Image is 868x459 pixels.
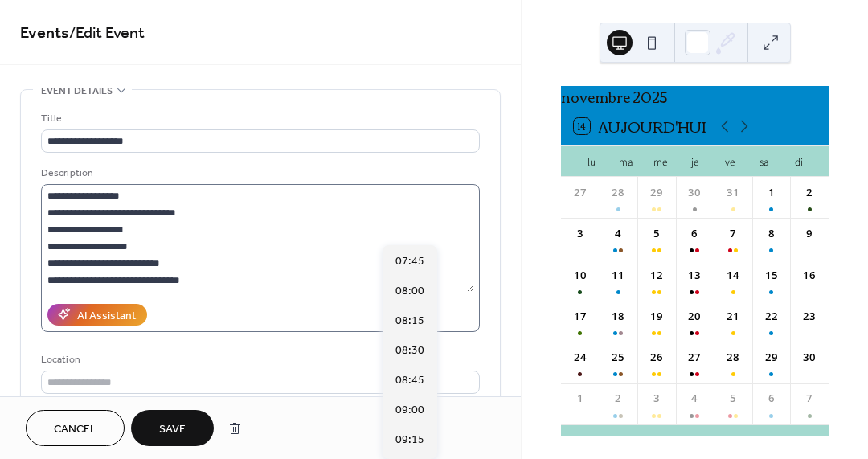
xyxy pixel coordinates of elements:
[572,391,588,407] div: 1
[678,146,712,177] div: je
[649,391,665,407] div: 3
[159,421,186,438] span: Save
[725,309,741,325] div: 21
[712,146,747,177] div: ve
[725,391,741,407] div: 5
[41,83,113,100] span: Event details
[801,350,817,366] div: 30
[687,309,703,325] div: 20
[41,165,477,182] div: Description
[687,185,703,201] div: 30
[801,268,817,284] div: 16
[801,185,817,201] div: 2
[725,350,741,366] div: 28
[725,185,741,201] div: 31
[687,268,703,284] div: 13
[131,410,214,446] button: Save
[41,110,477,127] div: Title
[77,307,136,324] div: AI Assistant
[395,253,424,270] span: 07:45
[26,410,125,446] button: Cancel
[69,18,145,49] span: / Edit Event
[54,421,96,438] span: Cancel
[747,146,781,177] div: sa
[801,309,817,325] div: 23
[610,309,626,325] div: 18
[608,146,643,177] div: ma
[781,146,816,177] div: di
[572,268,588,284] div: 10
[687,226,703,242] div: 6
[649,226,665,242] div: 5
[395,283,424,300] span: 08:00
[649,268,665,284] div: 12
[764,391,780,407] div: 6
[764,185,780,201] div: 1
[764,350,780,366] div: 29
[610,185,626,201] div: 28
[574,146,608,177] div: lu
[801,226,817,242] div: 9
[572,350,588,366] div: 24
[725,226,741,242] div: 7
[395,432,424,449] span: 09:15
[395,342,424,359] span: 08:30
[395,372,424,389] span: 08:45
[610,350,626,366] div: 25
[801,391,817,407] div: 7
[572,309,588,325] div: 17
[395,402,424,419] span: 09:00
[572,226,588,242] div: 3
[649,350,665,366] div: 26
[649,185,665,201] div: 29
[725,268,741,284] div: 14
[764,309,780,325] div: 22
[561,86,829,107] div: novembre 2025
[610,226,626,242] div: 4
[764,226,780,242] div: 8
[568,114,712,138] button: 14Aujourd'hui
[572,185,588,201] div: 27
[687,350,703,366] div: 27
[610,268,626,284] div: 11
[610,391,626,407] div: 2
[41,351,477,368] div: Location
[643,146,678,177] div: me
[395,313,424,330] span: 08:15
[687,391,703,407] div: 4
[20,18,69,49] a: Events
[47,304,147,326] button: AI Assistant
[764,268,780,284] div: 15
[649,309,665,325] div: 19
